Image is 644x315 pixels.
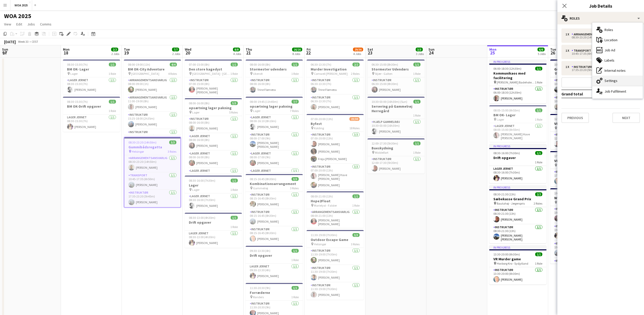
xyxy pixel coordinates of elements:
span: Helsingør [314,242,326,246]
span: 1/1 [109,100,116,104]
app-job-card: In progress06:00-18:30 (12h30m)1/1Kommunikaos med facilitering [PERSON_NAME] Badehotel - [GEOGRAP... [489,60,546,103]
span: 1 Role [413,72,420,76]
h3: Den store kagedyst [185,67,242,71]
button: Previous [561,113,589,123]
span: 1 Role [535,160,542,164]
app-card-role: Instruktør1/108:00-16:00 (8h)Trine Flørnæss [246,77,303,95]
span: 26 [549,50,556,56]
div: Roles [592,25,643,35]
app-job-card: 08:30-15:30 (7h)1/1BM OK- Lager Lager1 RoleLager Jernet1/108:30-15:30 (7h)[PERSON_NAME] [63,60,120,95]
span: Comms [40,22,51,26]
app-card-role: Instruktør1/117:35-23:20 (5h45m)[PERSON_NAME] [124,190,180,207]
span: 2/2 [535,192,542,196]
span: Lager [192,110,200,114]
h3: Sæbekasse Grand Prix [489,197,546,201]
span: [GEOGRAPHIC_DATA] - [GEOGRAPHIC_DATA] [192,72,230,76]
span: Lager [192,188,200,192]
app-job-card: 08:15-16:45 (8h30m)3/3Kombinationsarrangement Gammelrøj3 RolesInstruktør1/108:15-16:45 (8h30m)[PE... [246,174,303,244]
h3: BM OK- Lager [63,67,120,71]
h3: Kommunikaos med facilitering [489,71,546,80]
app-job-card: 09:30-13:30 (4h)1/1Drift opgaver1 RoleLager Jernet1/109:30-13:30 (4h)[PERSON_NAME] [246,246,303,281]
app-job-card: 10:30-03:00 (16h30m) (Sun)1/1Servering på Gammelrøj Herregård1 RoleHjælp Gammelrøj1/110:30-03:00 ... [367,97,425,136]
app-card-role: Instruktør1/115:25-18:00 (2h35m)[PERSON_NAME] [124,112,181,129]
span: 1/1 [535,108,542,112]
span: 1/1 [535,151,542,155]
button: Next [612,113,640,123]
span: 7 Roles [290,109,299,113]
span: 13:30-20:00 (6h30m) [493,252,520,256]
div: 06:30-15:00 (8h30m)1/1Stormester Udendørs Stjær - Galten1 RoleInstruktør1/106:30-15:00 (8h30m)[PE... [367,60,425,95]
span: Sun [428,47,435,52]
app-card-role: Instruktør1/108:15-16:45 (8h30m)[PERSON_NAME] [246,209,303,226]
span: 08:30-13:00 (4h30m) [189,216,215,220]
h3: Servering på Gammelrøj Herregård [367,104,425,113]
h3: Lager [185,183,242,188]
app-card-role: Lager Jernet1/108:30-16:00 (7h30m)[PERSON_NAME] [489,166,546,183]
span: Sat [367,47,373,52]
span: 08:05-15:00 (6h55m) [493,108,520,112]
span: 18 [62,50,70,56]
h3: BM OK-Drift opgaver [63,104,120,109]
div: 10:00-19:00 (9h)2/2Gummibådsregatta Fugledegaard, Tissø Vikingecenter2 RolesInstruktør1/110:00-16... [550,60,607,112]
app-card-role: Instruktør1/110:00-16:00 (6h)[PERSON_NAME] [550,77,607,95]
h3: BM OK-City Adventure [124,67,181,71]
a: View [2,21,13,27]
span: 2/2 [352,63,360,66]
app-card-role: Instruktør1/111:30-19:00 (7h30m)[PERSON_NAME] [307,248,364,265]
span: 08:30-16:00 (7h30m) [189,179,215,182]
span: Tue [550,47,556,52]
app-job-card: 08:05-15:00 (6h55m)1/1BM OK- Lager Lager1 RoleLager Jernet1/108:05-15:00 (6h55m)[PERSON_NAME] Hav... [489,105,546,142]
app-job-card: 08:30-23:20 (14h50m)3/3Gummibådsregatta Helsingør3 RolesArrangementsansvarlig1/108:30-23:20 (14h5... [124,137,181,208]
app-job-card: 08:30-15:30 (7h)1/1BM OK-Drift opgaver1 RoleLager Jernet1/108:30-15:30 (7h)[PERSON_NAME] [63,97,120,132]
span: 4 Roles [168,72,177,76]
span: Wed [185,47,191,52]
span: 08:00-16:00 (8h) [189,101,209,105]
h3: Byfest [307,121,364,126]
a: Jobs [25,21,37,27]
h3: Drift opgaver [246,253,303,258]
span: Lager [497,118,504,121]
app-card-role: Instruktør1/106:30-15:00 (8h30m)[PERSON_NAME] [367,77,425,95]
div: Internal notes [592,65,643,76]
div: 1 x [566,33,572,36]
div: Transport [572,49,593,52]
span: 1 Role [230,188,238,192]
app-card-role: Lager Jernet1/108:30-13:00 (4h30m)[PERSON_NAME] [185,231,242,248]
app-card-role: Lager Jernet1/108:30-16:00 (7h30m)[PERSON_NAME] [185,193,242,211]
h3: VR Murder game [489,257,546,261]
div: [DATE] [4,39,16,44]
span: [GEOGRAPHIC_DATA] [131,72,159,76]
app-card-role: Instruktør1/112:30-17:30 (5h)[PERSON_NAME] [550,132,607,149]
div: Arrangementsansvarlig [572,33,613,36]
app-job-card: 12:30-17:30 (5h)1/1VR Murder Game [GEOGRAPHIC_DATA]/[GEOGRAPHIC_DATA]1 RoleInstruktør1/112:30-17:... [550,114,607,149]
app-job-card: 17:30-22:00 (4h30m)1/1VR Murder game Gammelrøj1 RoleInstruktør1/117:30-22:00 (4h30m)[PERSON_NAME] [550,151,607,186]
span: 07:00-20:00 (13h) [311,117,333,121]
div: Settings [592,76,643,86]
span: Sun [2,47,8,52]
app-card-role: Instruktør1/108:00-16:00 (8h)[PERSON_NAME] [185,116,242,133]
div: 2 Jobs [111,52,119,56]
h3: opsætning lager pakning [185,106,242,110]
app-card-role: Lager Jernet1/108:00-16:00 (8h)[PERSON_NAME] [185,133,242,151]
span: Mon [63,47,70,52]
app-card-role: Instruktør1/108:15-16:45 (8h30m)[PERSON_NAME] [246,226,303,244]
app-job-card: In progress08:30-21:30 (13h)2/2Sæbekasse Grand Prix Bautahøj - Jægerspris2 RolesInstruktør1/108:3... [489,185,546,243]
app-card-role: Lager Jernet1/108:30-15:30 (7h)[PERSON_NAME] [63,114,120,132]
span: 16/16 [292,48,302,51]
div: 11:30-19:00 (7h30m)3/3Outdoor Escape Game Helsingør3 RolesInstruktør1/111:30-19:00 (7h30m)[PERSON... [307,230,364,300]
app-job-card: 08:00-19:45 (11h45m)7/7opsætning lager pakning Lager7 RolesLager Jernet1/108:00-16:10 (8h10m)[PER... [246,97,303,172]
span: 1/1 [535,67,542,70]
app-card-role: Instruktør1/108:15-16:45 (8h30m)[PERSON_NAME] [246,192,303,209]
h3: Gummibådsregatta [550,67,607,71]
span: 1/1 [292,63,299,66]
app-job-card: 08:30-16:00 (7h30m)1/1Lager Lager1 RoleLager Jernet1/108:30-16:00 (7h30m)[PERSON_NAME] [185,176,242,211]
span: 06:30-15:00 (8h30m) [372,63,398,66]
h3: Stormester udendørs [246,67,303,71]
span: 12:00-17:30 (5h30m) [372,141,398,145]
div: 12:00-17:30 (5h30m)1/1Bueskydning Middelfart1 RoleInstruktør1/112:00-17:30 (5h30m)[PERSON_NAME] [367,138,425,174]
div: 2 Jobs [172,52,180,56]
h3: Murder Investigation [307,67,364,71]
